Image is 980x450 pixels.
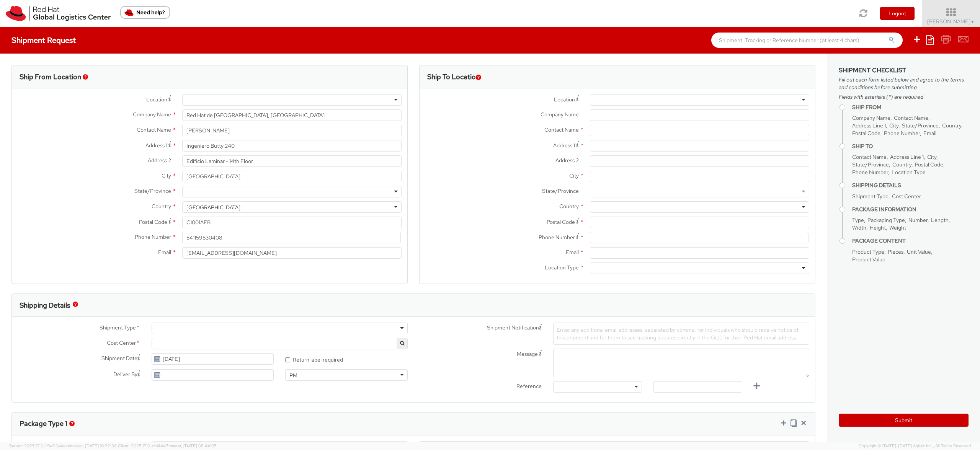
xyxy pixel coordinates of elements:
span: Weight [889,224,906,231]
span: City [162,172,171,179]
span: Address 1 [553,142,575,149]
span: Product Value [852,256,885,263]
span: Client: 2025.17.0-cb14447 [118,443,217,448]
span: Contact Name [894,114,928,121]
h3: Ship To Location [427,73,480,81]
span: Address 1 [145,142,167,149]
span: Server: 2025.17.0-1194904eeae [9,443,117,448]
span: Postal Code [852,130,880,137]
span: Pieces [888,248,903,255]
span: Postal Code [139,218,167,225]
div: [GEOGRAPHIC_DATA] [186,204,240,211]
span: Address Line 1 [852,122,886,129]
input: Return label required [285,357,290,362]
span: Postal Code [915,161,943,168]
span: Postal Code [547,218,575,225]
span: Contact Name [137,126,171,133]
span: Address 2 [555,157,579,164]
h3: Shipping Details [20,302,70,309]
span: Email [158,249,171,256]
span: master, [DATE] 08:44:05 [168,443,217,448]
span: Shipment Type [100,324,136,333]
span: Location [554,96,575,103]
span: Product Type [852,248,884,255]
span: Cost Center [892,193,921,200]
h3: Package Type 1 [20,420,67,427]
span: ▼ [970,19,975,25]
h4: Shipment Request [11,36,76,44]
span: Shipment Type [852,193,889,200]
span: Length [931,217,949,223]
span: City [569,172,579,179]
span: Address 2 [148,157,171,164]
span: Location Type [892,169,926,176]
span: Location [146,96,167,103]
span: Message [517,351,538,357]
span: State/Province [542,187,579,194]
span: master, [DATE] 10:32:38 [70,443,117,448]
span: Contact Name [544,126,579,133]
span: Address Line 1 [890,153,924,160]
div: PM [289,372,297,379]
span: Company Name [133,111,171,118]
span: Shipment Notification [487,324,539,332]
h4: Ship From [852,104,969,110]
span: Country [152,203,171,210]
button: Logout [880,7,915,20]
span: Unit Value [907,248,931,255]
span: Height [870,224,886,231]
span: State/Province [852,161,889,168]
span: City [927,153,936,160]
span: City [889,122,898,129]
span: Location Type [545,264,579,271]
span: Company Name [541,111,579,118]
h4: Package Information [852,207,969,212]
span: Contact Name [852,153,887,160]
input: Shipment, Tracking or Reference Number (at least 4 chars) [711,33,903,48]
span: Company Name [852,114,890,121]
span: Deliver By [113,370,137,378]
span: Fields with asterisks (*) are required [839,93,969,101]
button: Submit [839,414,969,427]
span: Phone Number [852,169,888,176]
span: Country [559,203,579,210]
span: Country [892,161,911,168]
span: Packaging Type [867,217,905,223]
span: Phone Number [539,234,575,241]
h3: Ship From Location [20,73,81,81]
span: Phone Number [135,233,171,240]
h4: Package Content [852,238,969,244]
span: Copyright © [DATE]-[DATE] Agistix Inc., All Rights Reserved [859,443,971,449]
h4: Shipping Details [852,183,969,188]
span: Shipment Date [101,354,137,362]
label: Return label required [285,355,344,364]
span: Width [852,224,866,231]
span: Phone Number [884,130,920,137]
h3: Shipment Checklist [839,67,969,74]
span: Enter any additional email addresses, separated by comma, for individuals who should receive noti... [557,326,799,341]
span: Cost Center [107,339,136,348]
button: Need help? [120,6,170,19]
span: State/Province [902,122,939,129]
span: Email [923,130,936,137]
span: [PERSON_NAME] [927,18,975,25]
span: Country [942,122,961,129]
span: Fill out each form listed below and agree to the terms and conditions before submitting [839,76,969,91]
img: rh-logistics-00dfa346123c4ec078e1.svg [6,6,111,21]
span: Reference [516,383,542,390]
span: Number [908,217,928,223]
h4: Ship To [852,143,969,149]
span: Email [566,249,579,256]
span: Type [852,217,864,223]
span: State/Province [134,187,171,194]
